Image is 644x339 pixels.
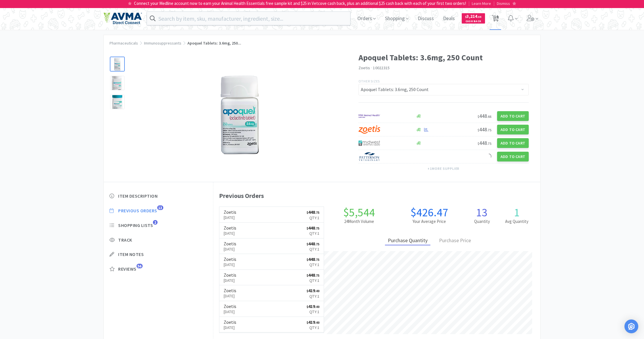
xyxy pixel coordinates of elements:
button: Add to Cart [497,111,529,121]
span: $ [306,226,308,230]
span: . 40 [315,321,319,325]
span: Previous Orders [118,208,157,214]
div: Purchase Quantity [385,236,430,245]
span: Track [118,237,132,243]
span: Shopping [383,7,411,30]
span: 448 [478,126,491,133]
h6: Zoetis [224,241,236,246]
p: Other Sizes [359,78,529,84]
span: | [468,1,469,6]
span: Item Description [118,193,158,199]
p: [DATE] [224,277,236,284]
span: $ [478,128,479,132]
h6: Zoetis [224,273,236,277]
span: . 40 [315,305,319,309]
p: [DATE] [224,246,236,252]
h1: $426.47 [394,207,464,218]
span: 2 [153,220,158,225]
span: 419 [306,319,319,325]
span: Shopping Lists [118,222,153,228]
span: . 75 [315,226,319,230]
span: 13 [157,205,163,210]
span: $ [465,15,467,19]
p: Qty: 1 [306,215,319,221]
button: +1more supplier [425,165,462,173]
a: Zoetis[DATE]$448.75Qty:1 [219,270,324,286]
span: . 75 [315,258,319,262]
h1: 1 [499,207,534,218]
a: Zoetis[DATE]$419.40Qty:1 [219,285,324,301]
span: 3,214 [465,14,482,19]
h6: Zoetis [224,210,236,214]
span: 448 [478,140,491,146]
h2: Your Average Price [394,218,464,225]
a: Zoetis[DATE]$419.40Qty:1 [219,317,324,333]
span: Deals [441,7,457,30]
span: . 75 [315,273,319,278]
span: . 40 [315,289,319,293]
p: [DATE] [224,261,236,268]
span: Cash Back [465,20,482,24]
div: Open Intercom Messenger [624,319,638,333]
span: Reviews [118,266,137,272]
h6: Zoetis [224,288,236,293]
span: . 75 [487,128,491,132]
h6: Zoetis [224,320,236,324]
a: Immunosuppressants [144,41,181,46]
p: Qty: 1 [306,277,319,284]
h6: Zoetis [224,226,236,230]
a: Zoetis[DATE]$448.75Qty:1 [219,238,324,254]
img: 127bf1eee74844b4941b36cf26fb1e81_302834.png [197,71,283,157]
h1: $5,544 [324,207,394,218]
p: Qty: 1 [306,261,319,268]
button: Add to Cart [497,152,529,161]
img: f6b2451649754179b5b4e0c70c3f7cb0_2.png [359,112,380,120]
h2: Quantity [464,218,499,225]
span: 448 [306,256,319,262]
span: $ [306,289,308,293]
div: Previous Orders [219,191,535,201]
span: 448 [306,272,319,278]
img: c66aa88ab42341019bdfcfc7134e682a_3.png [359,152,380,161]
span: 448 [306,209,319,215]
p: Qty: 1 [306,324,319,331]
h2: 24 Month Volume [324,218,394,225]
span: 419 [306,288,319,293]
span: $ [306,305,308,309]
p: [DATE] [224,230,236,236]
span: $ [306,211,308,215]
input: Search by item, sku, manufacturer, ingredient, size... [147,12,350,25]
button: Add to Cart [497,138,529,148]
h1: Apoquel Tablets: 3.6mg, 250 Count [359,51,529,64]
span: Item Notes [118,251,144,257]
span: | [493,1,494,6]
span: 10022315 [373,65,390,70]
span: 56 [137,264,143,268]
span: $ [306,258,308,262]
span: Apoquel Tablets: 3.6mg, 250... [187,41,241,46]
a: $3,214.55Cash Back [462,11,485,26]
span: 14 [494,5,498,28]
img: e4e33dab9f054f5782a47901c742baa9_102.png [103,12,142,24]
span: $ [478,141,479,146]
span: . 66 [487,114,491,119]
p: Qty: 1 [306,246,319,252]
div: Purchase Price [436,236,474,245]
span: $ [306,242,308,246]
p: [DATE] [224,324,236,331]
h6: Zoetis [224,257,236,261]
h6: Zoetis [224,304,236,309]
p: Qty: 1 [306,230,319,236]
span: Dismiss [497,1,510,6]
a: Zoetis[DATE]$448.75Qty:1 [219,207,324,223]
p: [DATE] [224,309,236,315]
a: Discuss [415,16,436,21]
span: 448 [478,113,491,119]
p: [DATE] [224,214,236,221]
img: a673e5ab4e5e497494167fe422e9a3ab.png [359,125,380,134]
span: 448 [306,241,319,246]
span: $ [306,321,308,325]
span: Learn More [472,1,491,6]
span: $ [306,273,308,278]
h1: 13 [464,207,499,218]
